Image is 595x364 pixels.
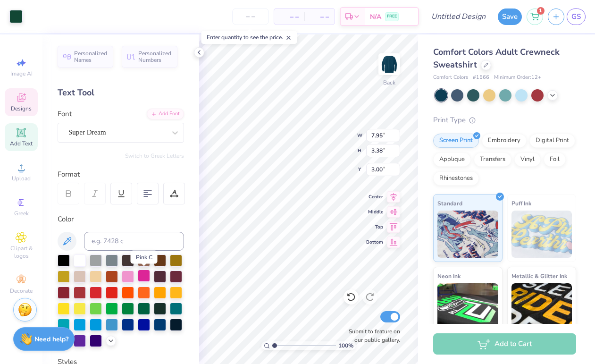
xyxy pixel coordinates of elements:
[58,214,184,225] div: Color
[10,70,33,77] span: Image AI
[280,12,299,22] span: – –
[58,86,184,99] div: Text Tool
[34,335,68,344] strong: Need help?
[514,152,541,167] div: Vinyl
[537,7,545,15] span: 1
[544,152,566,167] div: Foil
[433,115,576,126] div: Print Type
[58,169,185,180] div: Format
[437,211,498,258] img: Standard
[511,283,572,330] img: Metallic & Glitter Ink
[511,198,531,208] span: Puff Ink
[424,7,493,26] input: Untitled Design
[58,109,72,119] label: Font
[433,134,479,148] div: Screen Print
[473,74,489,82] span: # 1566
[201,31,297,44] div: Enter quantity to see the price.
[366,224,383,230] span: Top
[366,194,383,200] span: Center
[138,50,172,63] span: Personalized Numbers
[437,283,498,330] img: Neon Ink
[366,239,383,245] span: Bottom
[433,152,471,167] div: Applique
[10,140,33,147] span: Add Text
[10,287,33,295] span: Decorate
[370,12,381,22] span: N/A
[482,134,527,148] div: Embroidery
[474,152,511,167] div: Transfers
[511,211,572,258] img: Puff Ink
[12,175,31,182] span: Upload
[125,152,184,160] button: Switch to Greek Letters
[433,74,468,82] span: Comfort Colors
[567,8,586,25] a: GS
[387,13,397,20] span: FREE
[310,12,329,22] span: – –
[571,11,581,22] span: GS
[344,327,400,344] label: Submit to feature on our public gallery.
[366,209,383,215] span: Middle
[84,232,184,251] input: e.g. 7428 c
[5,245,38,260] span: Clipart & logos
[511,271,567,281] span: Metallic & Glitter Ink
[338,341,353,350] span: 100 %
[437,271,461,281] span: Neon Ink
[383,78,395,87] div: Back
[11,105,32,112] span: Designs
[529,134,575,148] div: Digital Print
[74,50,108,63] span: Personalized Names
[232,8,269,25] input: – –
[433,46,560,70] span: Comfort Colors Adult Crewneck Sweatshirt
[131,251,158,264] div: Pink C
[498,8,522,25] button: Save
[14,210,29,217] span: Greek
[494,74,541,82] span: Minimum Order: 12 +
[147,109,184,119] div: Add Font
[380,55,399,74] img: Back
[437,198,462,208] span: Standard
[433,171,479,186] div: Rhinestones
